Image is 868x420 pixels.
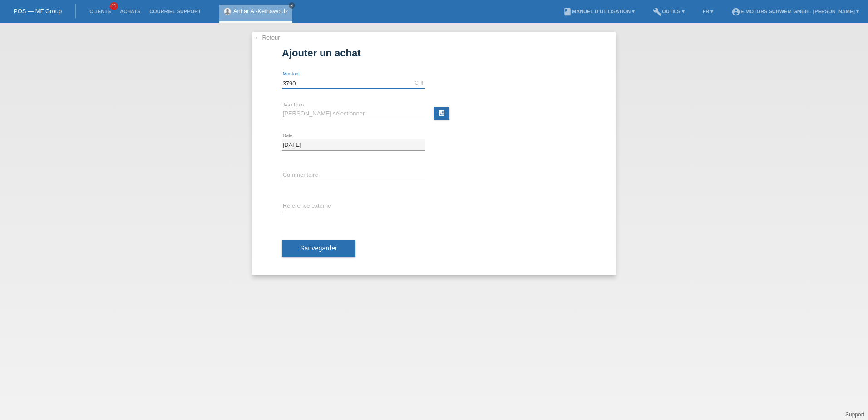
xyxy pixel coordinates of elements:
a: ← Retour [255,34,280,41]
h1: Ajouter un achat [282,47,586,59]
a: Courriel Support [145,9,205,14]
span: Sauvegarder [300,245,337,252]
a: Anhar Al-Kefnawouiz [233,8,288,15]
i: calculate [438,110,445,117]
a: Support [845,411,864,418]
a: bookManuel d’utilisation ▾ [558,9,639,14]
div: CHF [414,80,425,85]
i: book [563,7,572,16]
a: account_circleE-Motors Schweiz GmbH - [PERSON_NAME] ▾ [727,9,863,14]
button: Sauvegarder [282,240,355,257]
i: account_circle [731,7,740,16]
i: close [290,3,294,8]
a: POS — MF Group [14,8,62,15]
a: calculate [434,107,449,120]
a: Achats [115,9,145,14]
a: FR ▾ [698,9,718,14]
a: close [289,2,295,9]
i: build [653,7,662,16]
a: Clients [85,9,115,14]
a: buildOutils ▾ [648,9,689,14]
span: 41 [110,2,118,10]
